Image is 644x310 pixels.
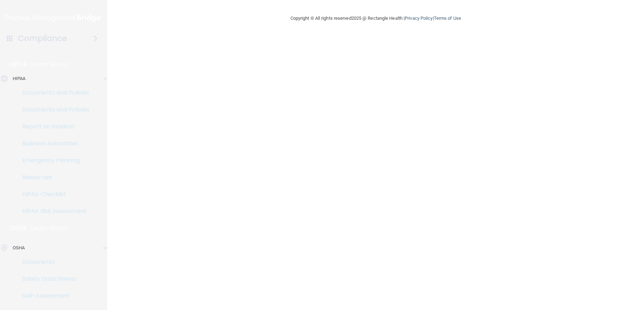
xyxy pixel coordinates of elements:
p: HIPAA [10,60,27,69]
p: Learn More! [31,60,68,69]
p: OSHA [13,244,25,252]
p: Safety Data Sheets [5,275,101,282]
h4: Compliance [18,34,67,43]
p: OSHA [10,224,27,232]
p: Documents and Policies [5,89,101,96]
img: PMB logo [6,11,102,25]
p: Emergency Planning [5,157,101,164]
p: HIPAA Checklist [5,191,101,198]
a: Privacy Policy [405,16,433,21]
p: Business Associates [5,140,101,147]
p: Resources [5,174,101,181]
p: Documents and Policies [5,106,101,113]
p: HIPAA Risk Assessment [5,208,101,215]
p: Documents [5,259,101,266]
p: Learn More! [31,224,68,232]
p: Self-Assessment [5,292,101,299]
a: Terms of Use [434,16,461,21]
p: HIPAA [13,74,26,83]
p: Report an Incident [5,123,101,130]
div: Copyright © All rights reserved 2025 @ Rectangle Health | | [247,7,504,30]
